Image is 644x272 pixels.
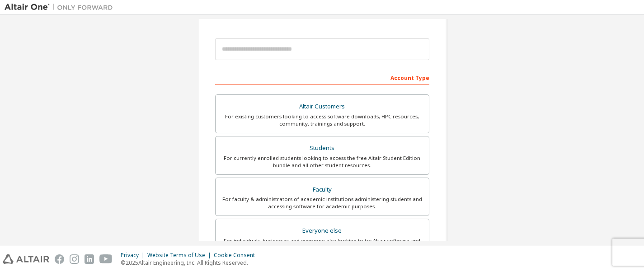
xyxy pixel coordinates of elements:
[70,254,79,264] img: instagram.svg
[85,254,94,264] img: linkedin.svg
[99,254,113,264] img: youtube.svg
[221,142,423,155] div: Students
[221,196,423,210] div: For faculty & administrators of academic institutions administering students and accessing softwa...
[221,183,423,196] div: Faculty
[55,254,64,264] img: facebook.svg
[3,254,49,264] img: altair_logo.svg
[215,70,429,84] div: Account Type
[147,252,214,259] div: Website Terms of Use
[121,259,260,267] p: © 2025 Altair Engineering, Inc. All Rights Reserved.
[121,252,147,259] div: Privacy
[221,155,423,169] div: For currently enrolled students looking to access the free Altair Student Edition bundle and all ...
[221,237,423,252] div: For individuals, businesses and everyone else looking to try Altair software and explore our prod...
[221,113,423,127] div: For existing customers looking to access software downloads, HPC resources, community, trainings ...
[5,3,118,12] img: Altair One
[221,100,423,113] div: Altair Customers
[221,225,423,237] div: Everyone else
[214,252,260,259] div: Cookie Consent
